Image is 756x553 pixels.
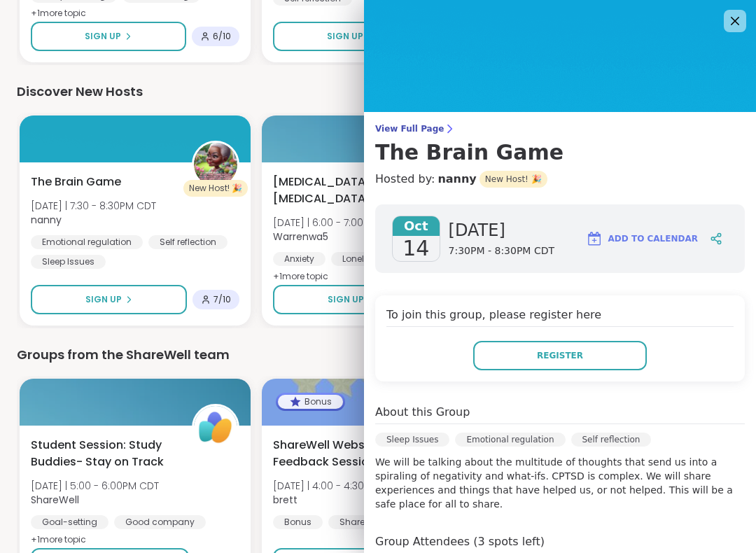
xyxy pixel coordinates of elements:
span: [DATE] [449,219,554,241]
span: 7 / 10 [213,294,231,305]
button: Sign Up [273,22,428,51]
div: Emotional regulation [31,235,143,249]
span: Register [537,349,583,362]
img: ShareWell [194,406,237,449]
h4: About this Group [375,404,470,421]
span: The Brain Game [31,174,121,190]
span: Sign Up [327,30,363,43]
span: [DATE] | 6:00 - 7:00PM CDT [273,216,400,230]
div: Groups from the ShareWell team [17,345,739,365]
span: Sign Up [328,293,364,306]
span: Student Session: Study Buddies- Stay on Track [31,437,176,470]
div: Goal-setting [31,515,108,529]
button: Sign Up [273,285,429,314]
span: Sign Up [85,30,121,43]
span: ShareWell Website Feedback Session [273,437,419,470]
h4: Hosted by: [375,171,745,188]
a: nanny [437,171,476,188]
span: Oct [393,216,440,236]
h4: To join this group, please register here [386,307,734,327]
b: Warrenwa5 [273,230,328,244]
a: View Full PageThe Brain Game [375,123,745,165]
div: Bonus [278,395,343,409]
button: Sign Up [31,22,186,51]
div: Self reflection [148,235,227,249]
span: [DATE] | 5:00 - 6:00PM CDT [31,479,159,493]
span: 7:30PM - 8:30PM CDT [449,244,554,258]
span: [DATE] | 4:00 - 4:30PM CDT [273,479,400,493]
div: Discover New Hosts [17,82,739,101]
h3: The Brain Game [375,140,745,165]
span: 14 [402,236,429,261]
span: [MEDICAL_DATA] [MEDICAL_DATA] [273,174,419,207]
div: Good company [114,515,206,529]
span: New Host! 🎉 [479,171,547,188]
div: Anxiety [273,252,325,266]
div: Sleep Issues [31,255,106,269]
b: brett [273,493,297,507]
div: Self reflection [571,433,652,447]
b: ShareWell [31,493,79,507]
p: We will be talking about the multitude of thoughts that send us into a spiraling of negativity an... [375,455,745,511]
b: nanny [31,213,62,227]
div: New Host! 🎉 [183,180,248,197]
span: Sign Up [85,293,122,306]
span: 6 / 10 [213,31,231,42]
span: Add to Calendar [608,232,698,245]
div: Bonus [273,515,323,529]
div: Emotional regulation [455,433,565,447]
div: Loneliness [331,252,398,266]
span: [DATE] | 7:30 - 8:30PM CDT [31,199,156,213]
div: Sleep Issues [375,433,449,447]
button: Add to Calendar [580,222,704,255]
span: View Full Page [375,123,745,134]
div: ShareWell [328,515,393,529]
img: nanny [194,143,237,186]
button: Register [473,341,647,370]
img: ShareWell Logomark [586,230,603,247]
button: Sign Up [31,285,187,314]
